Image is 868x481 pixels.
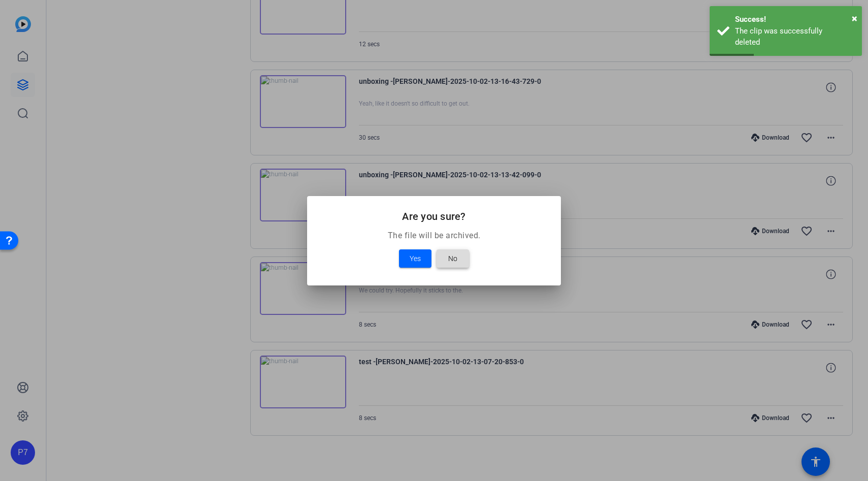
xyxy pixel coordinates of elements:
[399,249,431,268] button: Yes
[319,208,549,225] h2: Are you sure?
[852,11,857,26] button: Close
[735,25,854,48] div: The clip was successfully deleted
[735,14,854,25] div: Success!
[410,252,421,265] span: Yes
[437,249,469,268] button: No
[852,12,857,24] span: ×
[448,252,457,265] span: No
[319,230,549,242] p: The file will be archived.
